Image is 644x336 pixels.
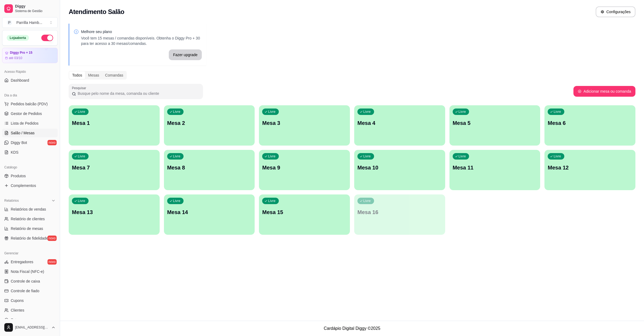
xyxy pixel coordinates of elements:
[72,208,156,216] p: Mesa 13
[354,150,445,190] button: LivreMesa 10
[363,154,371,158] p: Livre
[78,110,85,114] p: Livre
[573,86,635,97] button: Adicionar mesa ou comanda
[11,216,45,222] span: Relatório de clientes
[596,6,635,17] button: Configurações
[449,150,540,190] button: LivreMesa 11
[548,119,632,127] p: Mesa 6
[2,163,58,172] div: Catálogo
[4,198,19,203] span: Relatórios
[15,4,56,9] span: Diggy
[259,194,350,235] button: LivreMesa 15
[2,91,58,100] div: Dia a dia
[78,199,85,203] p: Livre
[11,150,19,155] span: KDS
[2,205,58,214] a: Relatórios de vendas
[7,20,12,25] span: P
[357,164,442,171] p: Mesa 10
[7,35,29,41] div: Loja aberta
[2,249,58,258] div: Gerenciar
[459,110,466,114] p: Livre
[2,100,58,108] button: Pedidos balcão (PDV)
[2,119,58,128] a: Lista de Pedidos
[173,199,181,203] p: Livre
[11,298,24,303] span: Cupons
[10,51,32,55] article: Diggy Pro + 15
[2,287,58,295] a: Controle de fiado
[459,154,466,158] p: Livre
[76,91,200,96] input: Pesquisar
[69,105,160,146] button: LivreMesa 1
[85,71,102,79] div: Mesas
[259,150,350,190] button: LivreMesa 9
[2,2,58,15] a: DiggySistema de Gestão
[11,269,44,274] span: Nota Fiscal (NFC-e)
[164,105,255,146] button: LivreMesa 2
[69,194,160,235] button: LivreMesa 13
[2,224,58,233] a: Relatório de mesas
[2,148,58,157] a: KDS
[169,49,202,60] button: Fazer upgrade
[173,154,181,158] p: Livre
[11,207,46,212] span: Relatórios de vendas
[2,258,58,266] a: Entregadoresnovo
[554,110,561,114] p: Livre
[69,150,160,190] button: LivreMesa 7
[2,267,58,276] a: Nota Fiscal (NFC-e)
[453,119,537,127] p: Mesa 5
[2,306,58,315] a: Clientes
[357,208,442,216] p: Mesa 16
[167,164,252,171] p: Mesa 8
[72,86,88,90] label: Pesquisar
[11,101,48,107] span: Pedidos balcão (PDV)
[2,17,58,28] button: Select a team
[15,9,56,13] span: Sistema de Gestão
[453,164,537,171] p: Mesa 11
[268,199,276,203] p: Livre
[2,234,58,243] a: Relatório de fidelidadenovo
[11,236,48,241] span: Relatório de fidelidade
[548,164,632,171] p: Mesa 12
[544,105,635,146] button: LivreMesa 6
[11,140,27,145] span: Diggy Bot
[102,71,126,79] div: Comandas
[2,109,58,118] a: Gestor de Pedidos
[2,67,58,76] div: Acesso Rápido
[11,308,24,313] span: Clientes
[11,111,42,116] span: Gestor de Pedidos
[268,154,276,158] p: Livre
[81,29,202,34] p: Melhore seu plano
[164,150,255,190] button: LivreMesa 8
[268,110,276,114] p: Livre
[363,110,371,114] p: Livre
[11,130,35,136] span: Salão / Mesas
[173,110,181,114] p: Livre
[544,150,635,190] button: LivreMesa 12
[11,78,29,83] span: Dashboard
[2,138,58,147] a: Diggy Botnovo
[2,48,58,63] a: Diggy Pro + 15até 03/10
[357,119,442,127] p: Mesa 4
[11,259,33,265] span: Entregadores
[15,325,49,330] span: [EMAIL_ADDRESS][DOMAIN_NAME]
[259,105,350,146] button: LivreMesa 3
[9,56,22,60] article: até 03/10
[41,35,53,41] button: Alterar Status
[2,296,58,305] a: Cupons
[363,199,371,203] p: Livre
[2,277,58,286] a: Controle de caixa
[11,288,39,294] span: Controle de fiado
[2,76,58,85] a: Dashboard
[167,208,252,216] p: Mesa 14
[2,172,58,180] a: Produtos
[354,194,445,235] button: LivreMesa 16
[11,226,43,231] span: Relatório de mesas
[354,105,445,146] button: LivreMesa 4
[11,317,24,323] span: Estoque
[2,215,58,223] a: Relatório de clientes
[2,129,58,137] a: Salão / Mesas
[2,316,58,324] a: Estoque
[11,173,26,179] span: Produtos
[72,119,156,127] p: Mesa 1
